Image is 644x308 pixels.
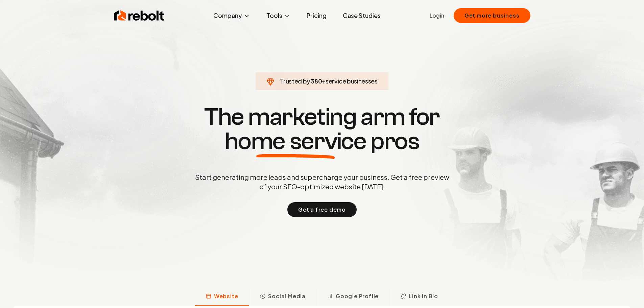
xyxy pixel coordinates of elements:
button: Company [208,9,256,22]
h1: The marketing arm for pros [160,105,484,153]
button: Website [195,288,249,306]
span: Link in Bio [409,292,438,300]
span: Website [214,292,238,300]
span: 380 [311,76,322,86]
span: + [322,77,326,85]
button: Social Media [249,288,316,306]
button: Get a free demo [287,202,357,217]
button: Link in Bio [389,288,449,306]
span: Google Profile [336,292,379,300]
span: home service [225,129,366,153]
a: Login [430,11,444,20]
a: Pricing [301,9,332,22]
img: Rebolt Logo [114,9,165,22]
button: Google Profile [316,288,389,306]
span: Social Media [268,292,306,300]
button: Tools [261,9,296,22]
span: Trusted by [280,77,310,85]
a: Case Studies [337,9,386,22]
p: Start generating more leads and supercharge your business. Get a free preview of your SEO-optimiz... [194,172,451,191]
button: Get more business [454,8,530,23]
span: service businesses [326,77,378,85]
